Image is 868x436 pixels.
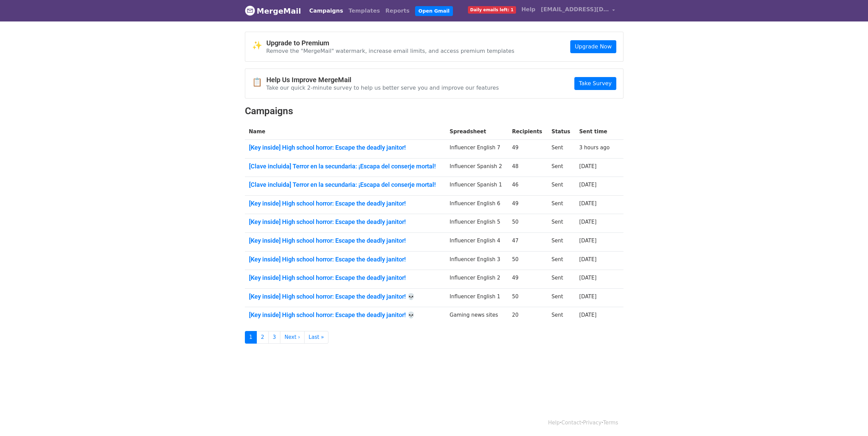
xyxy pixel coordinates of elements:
a: [Key inside] High school horror: Escape the deadly janitor! [249,274,442,282]
td: Sent [547,177,575,196]
a: [DATE] [579,312,597,318]
td: Gaming news sites [445,307,508,326]
td: Sent [547,158,575,177]
td: Influencer Spanish 1 [445,177,508,196]
a: 1 [245,331,257,344]
a: [Key inside] High school horror: Escape the deadly janitor! [249,237,442,244]
td: 48 [508,158,547,177]
td: 20 [508,307,547,326]
td: Sent [547,214,575,233]
td: Influencer English 5 [445,214,508,233]
td: 46 [508,177,547,196]
a: [Key inside] High school horror: Escape the deadly janitor! [249,256,442,263]
a: Privacy [583,420,601,426]
a: [DATE] [579,238,597,244]
p: Take our quick 2-minute survey to help us better serve you and improve our features [266,84,499,91]
a: Upgrade Now [570,40,616,53]
td: Influencer English 3 [445,251,508,270]
a: Campaigns [307,4,346,18]
td: Sent [547,195,575,214]
th: Sent time [575,124,615,140]
td: Influencer English 6 [445,195,508,214]
h2: Campaigns [245,105,623,117]
a: 2 [256,331,269,344]
a: MergeMail [245,4,301,18]
a: [DATE] [579,200,597,207]
a: [DATE] [579,182,597,188]
a: Help [519,3,538,16]
a: Take Survey [574,77,616,90]
th: Name [245,124,446,140]
span: ✨ [252,41,266,50]
td: 50 [508,214,547,233]
td: Influencer English 7 [445,140,508,159]
a: [DATE] [579,163,597,169]
td: Sent [547,270,575,289]
a: [Key inside] High school horror: Escape the deadly janitor! [249,144,442,151]
span: 📋 [252,77,266,87]
a: 3 [268,331,281,344]
td: Sent [547,288,575,307]
a: Reports [383,4,412,18]
td: Influencer English 4 [445,233,508,252]
td: 49 [508,195,547,214]
h4: Help Us Improve MergeMail [266,76,499,84]
td: Influencer English 2 [445,270,508,289]
th: Spreadsheet [445,124,508,140]
a: [DATE] [579,275,597,281]
td: Influencer English 1 [445,288,508,307]
a: [EMAIL_ADDRESS][DOMAIN_NAME] [538,3,618,19]
p: Remove the "MergeMail" watermark, increase email limits, and access premium templates [266,47,515,55]
span: Daily emails left: 1 [468,6,516,14]
a: Terms [603,420,618,426]
a: [Key inside] High school horror: Escape the deadly janitor! 💀 [249,311,442,319]
img: MergeMail logo [245,5,255,16]
a: Open Gmail [415,6,453,16]
a: [Key inside] High school horror: Escape the deadly janitor! [249,218,442,226]
a: [DATE] [579,294,597,300]
a: [DATE] [579,256,597,262]
a: Contact [561,420,581,426]
a: 3 hours ago [579,145,609,151]
a: Help [548,420,560,426]
th: Status [547,124,575,140]
span: [EMAIL_ADDRESS][DOMAIN_NAME] [541,5,609,14]
a: Templates [346,4,383,18]
a: [Key inside] High school horror: Escape the deadly janitor! 💀 [249,293,442,300]
td: Sent [547,251,575,270]
a: [Key inside] High school horror: Escape the deadly janitor! [249,200,442,207]
h4: Upgrade to Premium [266,39,515,47]
td: Influencer Spanish 2 [445,158,508,177]
a: [Clave incluida] Terror en la secundaria: ¡Escapa del conserje mortal! [249,181,442,189]
a: [Clave incluida] Terror en la secundaria: ¡Escapa del conserje mortal! [249,163,442,170]
td: Sent [547,233,575,252]
td: 49 [508,270,547,289]
td: 49 [508,140,547,159]
td: Sent [547,140,575,159]
td: 47 [508,233,547,252]
a: Next › [280,331,305,344]
th: Recipients [508,124,547,140]
td: 50 [508,251,547,270]
td: 50 [508,288,547,307]
a: Daily emails left: 1 [465,3,519,16]
a: Last » [304,331,328,344]
td: Sent [547,307,575,326]
a: [DATE] [579,219,597,225]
